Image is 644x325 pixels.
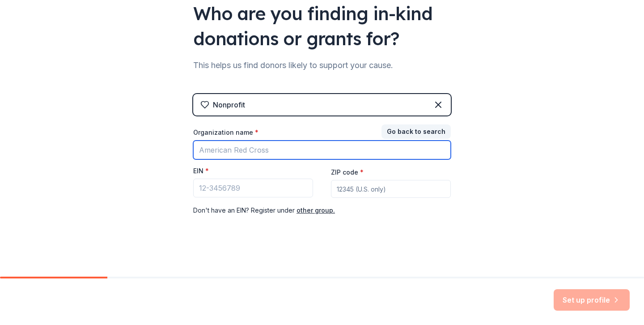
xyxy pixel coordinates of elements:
label: EIN [193,167,209,175]
label: ZIP code [331,168,364,177]
button: Go back to search [381,124,451,139]
label: Organization name [193,128,258,137]
input: American Red Cross [193,141,451,159]
div: Who are you finding in-kind donations or grants for? [193,1,451,51]
div: This helps us find donors likely to support your cause. [193,58,451,73]
button: other group. [297,205,335,216]
div: Don ' t have an EIN? Register under [193,205,451,216]
input: 12345 (U.S. only) [331,180,451,198]
div: Nonprofit [213,99,245,110]
input: 12-3456789 [193,179,313,197]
